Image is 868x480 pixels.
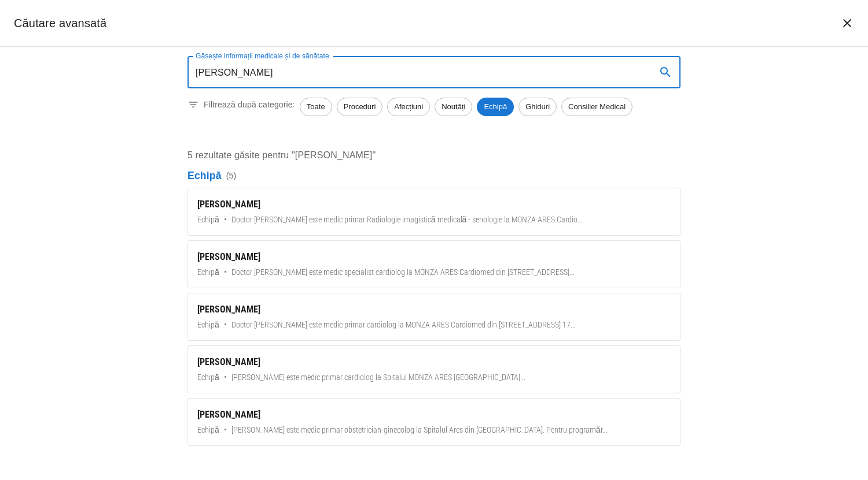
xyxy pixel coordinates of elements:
[231,214,583,226] span: Doctor [PERSON_NAME] este medic primar Radiologie imagistică medicală - senologie la MONZA ARES C...
[204,99,295,110] p: Filtrează după categorie:
[187,293,681,341] a: [PERSON_NAME]Echipă•Doctor [PERSON_NAME] este medic primar cardiolog la MONZA ARES Cardiomed din ...
[833,9,861,37] button: închide căutarea
[300,101,332,113] span: Toate
[197,408,671,422] div: [PERSON_NAME]
[197,424,219,436] span: Echipă
[197,303,671,317] div: [PERSON_NAME]
[337,98,383,116] div: Proceduri
[224,371,227,384] span: •
[300,98,332,116] div: Toate
[231,319,576,331] span: Doctor [PERSON_NAME] este medic primar cardiolog la MONZA ARES Cardiomed din [STREET_ADDRESS] 17 ...
[187,56,647,88] input: Introduceți un termen pentru căutare...
[561,98,632,116] div: Consilier Medical
[435,101,472,113] span: Noutăți
[224,319,227,331] span: •
[197,355,671,369] div: [PERSON_NAME]
[196,51,329,61] label: Găsește informații medicale și de sănătate
[14,14,106,32] h2: Căutare avansată
[231,424,608,436] span: [PERSON_NAME] este medic primar obstetrician-ginecolog la Spitalul Ares din [GEOGRAPHIC_DATA]. Pe...
[197,198,671,211] div: [PERSON_NAME]
[477,98,514,116] div: Echipă
[224,266,227,278] span: •
[519,101,556,113] span: Ghiduri
[435,98,472,116] div: Noutăți
[197,250,671,264] div: [PERSON_NAME]
[187,345,681,393] a: [PERSON_NAME]Echipă•[PERSON_NAME] este medic primar cardiolog la Spitalul MONZA ARES [GEOGRAPHIC_...
[477,101,514,113] span: Echipă
[187,188,681,236] a: [PERSON_NAME]Echipă•Doctor [PERSON_NAME] este medic primar Radiologie imagistică medicală - senol...
[562,101,632,113] span: Consilier Medical
[197,214,219,226] span: Echipă
[652,58,679,86] button: search
[231,266,575,278] span: Doctor [PERSON_NAME] este medic specialist cardiolog la MONZA ARES Cardiomed din [STREET_ADDRESS]...
[187,168,681,183] p: Echipă
[197,266,219,278] span: Echipă
[197,319,219,331] span: Echipă
[187,398,681,446] a: [PERSON_NAME]Echipă•[PERSON_NAME] este medic primar obstetrician-ginecolog la Spitalul Ares din [...
[337,101,382,113] span: Proceduri
[226,170,237,181] span: ( 5 )
[187,148,681,162] p: 5 rezultate găsite pentru "[PERSON_NAME]"
[224,214,227,226] span: •
[187,240,681,288] a: [PERSON_NAME]Echipă•Doctor [PERSON_NAME] este medic specialist cardiolog la MONZA ARES Cardiomed ...
[518,98,557,116] div: Ghiduri
[387,98,430,116] div: Afecțiuni
[231,371,525,384] span: [PERSON_NAME] este medic primar cardiolog la Spitalul MONZA ARES [GEOGRAPHIC_DATA] ...
[197,371,219,384] span: Echipă
[388,101,429,113] span: Afecțiuni
[224,424,227,436] span: •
